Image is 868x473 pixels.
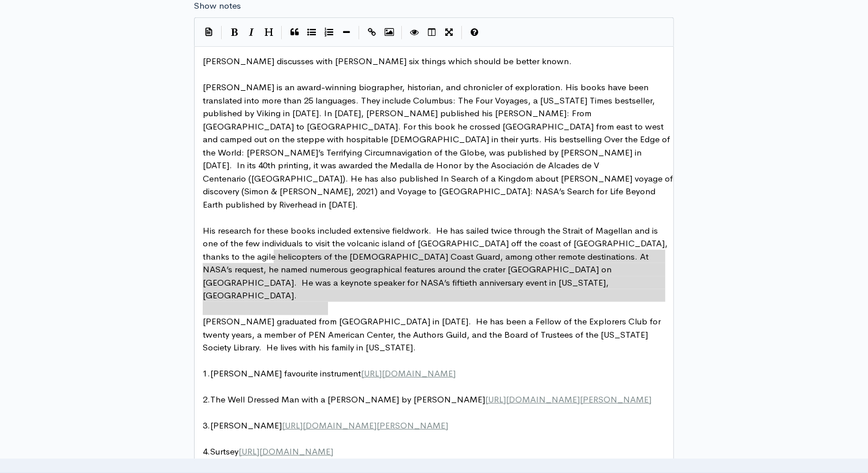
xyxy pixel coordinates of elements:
[226,24,243,41] button: Bold
[203,368,210,379] span: 1.
[281,26,282,39] i: |
[286,24,303,41] button: Quote
[221,26,222,39] i: |
[485,394,651,405] span: [URL][DOMAIN_NAME][PERSON_NAME]
[441,24,458,41] button: Toggle Fullscreen
[363,24,381,41] button: Create Link
[210,446,239,457] span: Surtsey
[203,316,663,353] span: [PERSON_NAME] graduated from [GEOGRAPHIC_DATA] in [DATE]. He has been a Fellow of the Explorers C...
[203,420,210,431] span: 3.
[203,56,572,66] span: [PERSON_NAME] discusses with [PERSON_NAME] six things which should be better known.
[282,420,448,431] span: [URL][DOMAIN_NAME][PERSON_NAME]
[210,368,361,379] span: [PERSON_NAME] favourite instrument
[203,446,210,457] span: 4.
[203,82,675,210] span: [PERSON_NAME] is an award-winning biographer, historian, and chronicler of exploration. His books...
[423,24,441,41] button: Toggle Side by Side
[210,394,485,405] span: The Well Dressed Man with a [PERSON_NAME] by [PERSON_NAME]
[200,23,218,40] button: Insert Show Notes Template
[401,26,403,39] i: |
[359,26,360,39] i: |
[406,24,423,41] button: Toggle Preview
[381,24,398,41] button: Insert Image
[243,24,260,41] button: Italic
[203,225,670,301] span: His research for these books included extensive fieldwork. He has sailed twice through the Strait...
[260,24,278,41] button: Heading
[466,24,483,41] button: Markdown Guide
[321,24,338,41] button: Numbered List
[239,446,333,457] span: [URL][DOMAIN_NAME]
[461,26,463,39] i: |
[203,394,210,405] span: 2.
[210,420,282,431] span: [PERSON_NAME]
[361,368,456,379] span: [URL][DOMAIN_NAME]
[303,24,321,41] button: Generic List
[338,24,355,41] button: Insert Horizontal Line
